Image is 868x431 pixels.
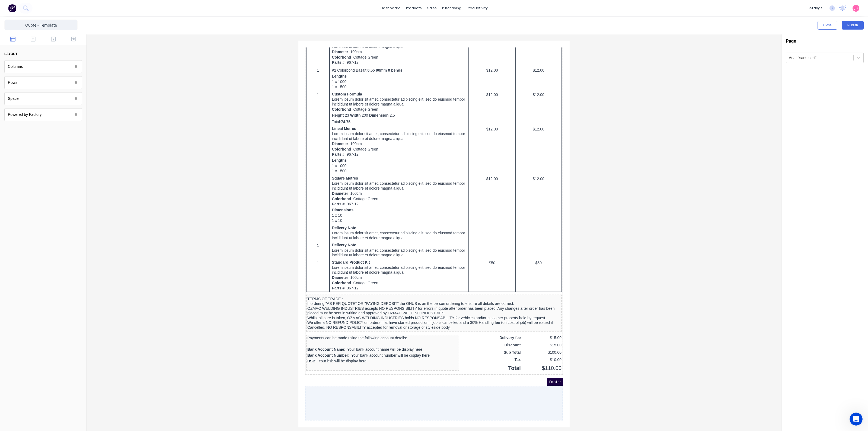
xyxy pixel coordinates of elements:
iframe: Intercom live chat [850,413,863,426]
div: settings [805,4,825,12]
h2: Page [786,39,796,44]
input: Enter template name here [4,20,78,30]
div: Bank Account Number:Your bank account number will be display here [2,305,153,311]
div: productivity [464,4,490,12]
div: Powered by Factory [4,108,82,121]
div: Bank Account Name:Your bank account name will be display here [2,299,153,305]
div: Spacer [8,96,20,101]
img: Factory [8,4,16,12]
button: Close [818,21,837,30]
button: layout [4,49,82,59]
div: Payments can be made using the following account details: [2,288,153,293]
div: TERMS OF TRADE :If ordering "AS PER QUOTE" OR "PAYING DEPOSIT" the ONUS is on the person ordering... [2,249,256,283]
div: Powered by Factory [8,112,42,117]
div: products [403,4,425,12]
button: Publish [842,21,864,30]
div: Rows [4,76,82,89]
div: Spacer [4,92,82,105]
div: sales [425,4,439,12]
div: Columns [4,60,82,73]
span: Footer [242,331,258,338]
span: JB [854,6,858,11]
div: layout [4,52,17,56]
div: Rows [8,80,17,85]
div: Columns [8,64,23,69]
div: purchasing [439,4,464,12]
div: BSB:Your bsb will be display here [2,311,153,317]
a: dashboard [378,4,403,12]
